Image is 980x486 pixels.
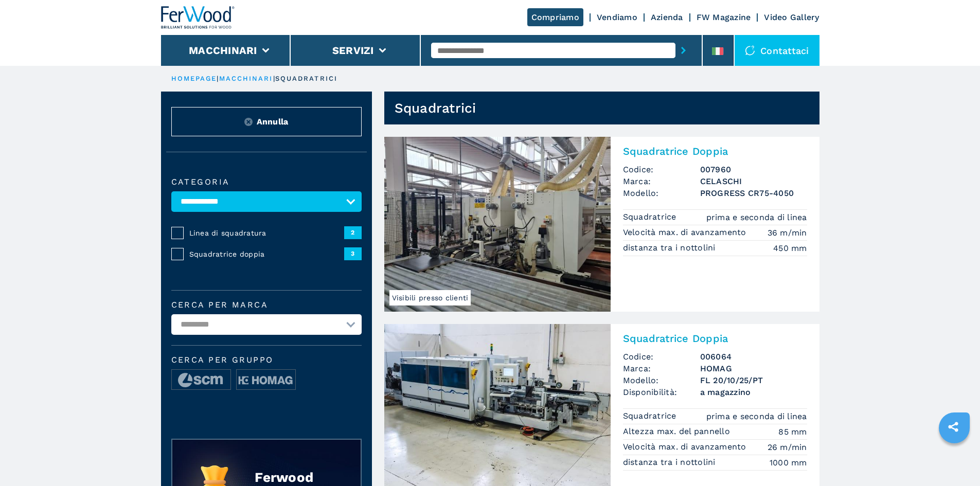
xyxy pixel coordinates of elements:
p: Velocità max. di avanzamento [623,227,749,238]
img: Reset [244,118,253,126]
a: Squadratrice Doppia CELASCHI PROGRESS CR75-4050Visibili presso clientiSquadratrice DoppiaCodice:0... [384,137,819,312]
button: Servizi [332,44,374,57]
span: 2 [344,226,362,239]
p: Altezza max. del pannello [623,426,733,437]
h3: PROGRESS CR75-4050 [700,187,807,199]
em: prima e seconda di linea [706,211,807,223]
img: image [172,370,230,390]
img: Ferwood [161,6,235,29]
button: submit-button [675,39,691,62]
p: Velocità max. di avanzamento [623,441,749,453]
span: Visibili presso clienti [389,290,471,305]
span: 3 [344,247,362,260]
a: sharethis [940,414,966,440]
p: distanza tra i nottolini [623,242,718,254]
h2: Squadratrice Doppia [623,332,807,345]
a: Vendiamo [597,12,637,22]
h3: CELASCHI [700,175,807,187]
span: a magazzino [700,386,807,398]
p: Squadratrice [623,410,679,422]
h3: 007960 [700,164,807,175]
a: Azienda [651,12,683,22]
span: Marca: [623,175,700,187]
span: Modello: [623,187,700,199]
span: Disponibilità: [623,386,700,398]
p: Squadratrice [623,211,679,223]
h3: HOMAG [700,363,807,374]
p: distanza tra i nottolini [623,457,718,468]
span: Annulla [257,116,289,128]
span: Marca: [623,363,700,374]
em: prima e seconda di linea [706,410,807,422]
em: 1000 mm [770,457,807,469]
a: Compriamo [527,8,583,26]
span: Cerca per Gruppo [171,356,362,364]
h1: Squadratrici [395,100,476,116]
em: 36 m/min [768,227,807,239]
h3: 006064 [700,351,807,363]
img: Squadratrice Doppia CELASCHI PROGRESS CR75-4050 [384,137,611,312]
span: | [273,75,275,82]
em: 26 m/min [768,441,807,453]
img: Contattaci [745,45,755,56]
span: Codice: [623,351,700,363]
p: squadratrici [275,74,337,83]
h2: Squadratrice Doppia [623,145,807,157]
em: 85 mm [778,426,807,438]
button: ResetAnnulla [171,107,362,136]
a: macchinari [219,75,273,82]
button: Macchinari [189,44,257,57]
iframe: Chat [936,440,972,478]
span: Modello: [623,374,700,386]
img: image [237,370,295,390]
em: 450 mm [773,242,807,254]
span: Codice: [623,164,700,175]
a: FW Magazine [697,12,751,22]
span: Linea di squadratura [189,228,344,238]
a: HOMEPAGE [171,75,217,82]
span: Squadratrice doppia [189,249,344,259]
a: Video Gallery [764,12,819,22]
label: Cerca per marca [171,301,362,309]
h3: FL 20/10/25/PT [700,374,807,386]
span: | [217,75,219,82]
div: Contattaci [735,35,819,66]
label: Categoria [171,178,362,186]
